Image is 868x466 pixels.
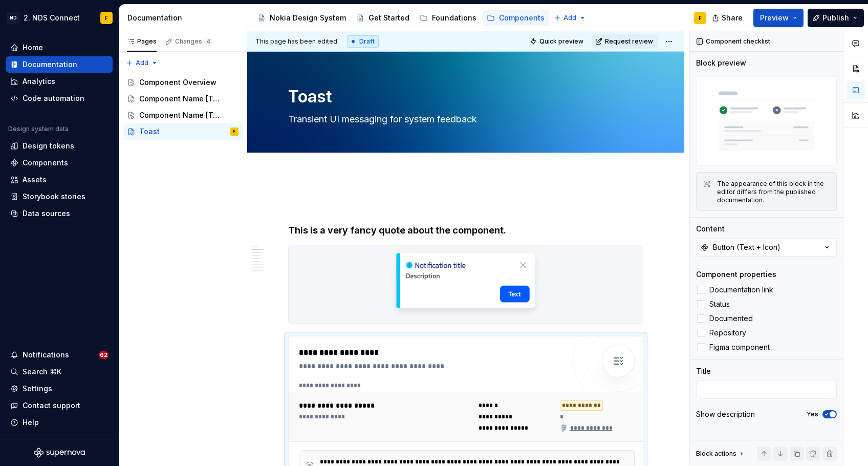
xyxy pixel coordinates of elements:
[6,188,113,205] a: Storybook stories
[563,14,576,22] span: Add
[539,37,583,46] span: Quick preview
[270,13,346,23] div: Nokia Design System
[822,13,849,23] span: Publish
[368,13,409,23] div: Get Started
[6,172,113,188] a: Assets
[136,59,148,67] span: Add
[7,12,19,24] div: ND
[233,126,235,137] div: F
[23,384,52,394] div: Settings
[605,37,653,46] span: Request review
[696,269,776,280] div: Component properties
[23,59,77,70] div: Documentation
[8,125,69,133] div: Design system data
[127,13,243,23] div: Documentation
[416,10,481,26] a: Foundations
[123,74,243,91] a: Component Overview
[123,74,243,140] div: Page tree
[253,10,350,26] a: Nokia Design System
[23,76,55,87] div: Analytics
[717,180,830,204] div: The appearance of this block in the editor differs from the published documentation.
[23,417,39,428] div: Help
[23,208,70,219] div: Data sources
[2,7,117,29] button: ND2. NDS ConnectF
[709,300,730,308] span: Status
[23,367,61,377] div: Search ⌘K
[23,192,85,202] div: Storybook stories
[6,56,113,73] a: Documentation
[352,10,414,26] a: Get Started
[139,110,224,120] div: Component Name [Template]
[105,14,108,22] div: F
[6,138,113,154] a: Design tokens
[696,58,746,68] div: Block preview
[23,400,80,411] div: Contact support
[6,73,113,90] a: Analytics
[696,450,736,458] div: Block actions
[807,410,818,418] label: Yes
[760,13,789,23] span: Preview
[23,350,69,360] div: Notifications
[288,224,643,237] h4: This is a very fancy quote about the component.
[592,34,658,49] button: Request review
[696,224,725,234] div: Content
[123,107,243,123] a: Component Name [Template]
[432,13,476,23] div: Foundations
[34,448,85,458] svg: Supernova Logo
[6,155,113,171] a: Components
[483,10,549,26] a: Components
[709,314,753,323] span: Documented
[6,380,113,397] a: Settings
[23,175,47,185] div: Assets
[139,94,224,104] div: Component Name [Template]
[696,366,711,376] div: Title
[499,13,545,23] div: Components
[255,37,339,46] span: This page has been edited.
[551,11,589,25] button: Add
[23,141,74,151] div: Design tokens
[6,414,113,431] button: Help
[709,343,770,351] span: Figma component
[286,84,641,109] textarea: Toast
[139,126,160,137] div: Toast
[23,158,68,168] div: Components
[127,37,157,46] div: Pages
[6,39,113,56] a: Home
[6,90,113,107] a: Code automation
[139,77,216,88] div: Component Overview
[6,347,113,363] button: Notifications62
[707,9,749,27] button: Share
[204,37,212,46] span: 4
[347,35,379,48] div: Draft
[175,37,212,46] div: Changes
[527,34,588,49] button: Quick preview
[808,9,864,27] button: Publish
[696,409,755,419] div: Show description
[713,242,780,252] div: Button (Text + Icon)
[23,43,43,53] div: Home
[709,329,746,337] span: Repository
[23,93,84,103] div: Code automation
[24,13,80,23] div: 2. NDS Connect
[699,14,702,22] div: F
[99,351,108,359] span: 62
[722,13,743,23] span: Share
[6,205,113,222] a: Data sources
[696,238,837,257] button: Button (Text + Icon)
[123,91,243,107] a: Component Name [Template]
[753,9,804,27] button: Preview
[709,286,773,294] span: Documentation link
[6,364,113,380] button: Search ⌘K
[6,397,113,414] button: Contact support
[286,111,641,128] textarea: Transient UI messaging for system feedback
[123,123,243,140] a: ToastF
[123,56,161,70] button: Add
[253,8,549,28] div: Page tree
[696,447,746,461] div: Block actions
